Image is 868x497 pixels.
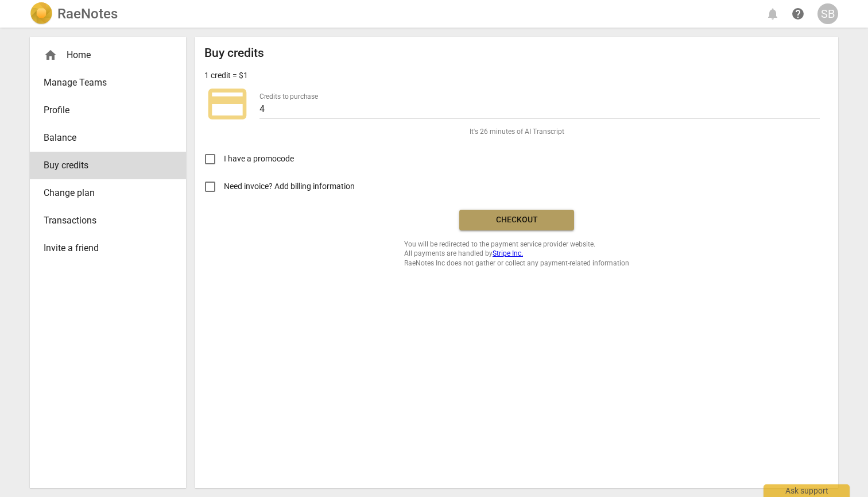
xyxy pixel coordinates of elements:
span: I have a promocode [224,153,294,165]
span: Transactions [44,214,163,228]
span: home [44,48,57,62]
span: Checkout [468,214,565,226]
label: Credits to purchase [259,93,318,100]
span: Need invoice? Add billing information [224,180,356,192]
a: Transactions [30,207,186,234]
h2: RaeNotes [57,6,118,22]
span: help [791,7,805,21]
a: LogoRaeNotes [30,2,118,25]
img: Logo [30,2,53,25]
h2: Buy credits [204,46,264,60]
a: Manage Teams [30,69,186,97]
a: Stripe Inc. [493,249,523,257]
span: Buy credits [44,159,163,172]
span: Change plan [44,186,163,200]
a: Invite a friend [30,234,186,262]
button: Checkout [459,210,574,230]
a: Help [788,3,808,24]
span: Invite a friend [44,241,163,255]
a: Buy credits [30,152,186,179]
div: Home [44,48,163,62]
span: You will be redirected to the payment service provider website. All payments are handled by RaeNo... [404,240,629,268]
span: Balance [44,131,163,145]
span: It's 26 minutes of AI Transcript [470,127,564,137]
span: Profile [44,103,163,117]
a: Balance [30,124,186,152]
span: credit_card [204,81,250,127]
div: Ask support [764,484,850,497]
a: Change plan [30,179,186,207]
p: 1 credit = $1 [204,70,248,82]
a: Profile [30,97,186,124]
button: SB [817,3,838,24]
div: Home [30,41,186,69]
span: Manage Teams [44,76,163,90]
